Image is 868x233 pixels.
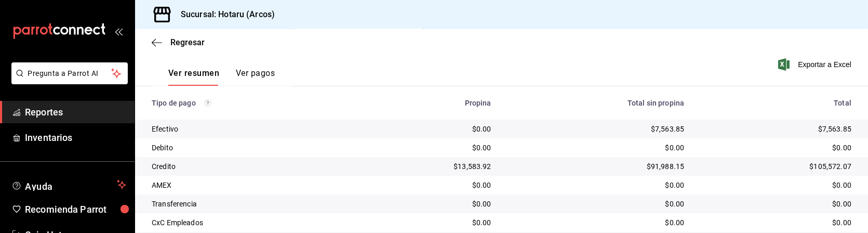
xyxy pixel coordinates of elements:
[365,99,491,107] div: Propina
[701,217,851,228] div: $0.00
[25,178,113,191] span: Ayuda
[365,180,491,190] div: $0.00
[152,143,349,153] div: Debito
[152,99,349,107] div: Tipo de pago
[25,202,126,216] span: Recomienda Parrot
[152,124,349,134] div: Efectivo
[701,99,851,107] div: Total
[508,143,685,153] div: $0.00
[7,75,128,86] a: Pregunta a Parrot AI
[508,124,685,134] div: $7,563.85
[508,217,685,228] div: $0.00
[11,62,128,84] button: Pregunta a Parrot AI
[28,68,112,79] span: Pregunta a Parrot AI
[365,124,491,134] div: $0.00
[25,105,126,119] span: Reportes
[204,99,211,107] svg: Los pagos realizados con Pay y otras terminales son montos brutos.
[508,161,685,172] div: $91,988.15
[365,217,491,228] div: $0.00
[172,8,275,21] h3: Sucursal: Hotaru (Arcos)
[168,68,275,86] div: navigation tabs
[701,124,851,134] div: $7,563.85
[152,217,349,228] div: CxC Empleados
[701,161,851,172] div: $105,572.07
[701,180,851,190] div: $0.00
[365,199,491,209] div: $0.00
[508,99,685,107] div: Total sin propina
[170,37,205,47] span: Regresar
[168,68,219,86] button: Ver resumen
[114,27,123,35] button: open_drawer_menu
[701,199,851,209] div: $0.00
[152,161,349,172] div: Credito
[152,199,349,209] div: Transferencia
[508,199,685,209] div: $0.00
[25,131,126,145] span: Inventarios
[365,143,491,153] div: $0.00
[152,37,205,47] button: Regresar
[236,68,275,86] button: Ver pagos
[152,180,349,190] div: AMEX
[701,143,851,153] div: $0.00
[508,180,685,190] div: $0.00
[780,58,851,71] button: Exportar a Excel
[365,161,491,172] div: $13,583.92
